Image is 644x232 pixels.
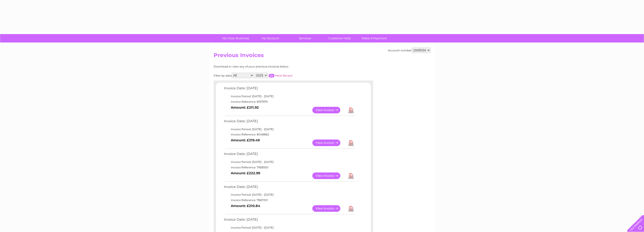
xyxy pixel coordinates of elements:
[275,74,292,77] a: Most Recent
[348,205,354,212] a: Download
[312,205,346,212] a: View
[223,94,356,99] td: Invoice Period: [DATE] - [DATE]
[388,47,431,53] div: Account number
[223,151,356,159] td: Invoice Date: [DATE]
[223,225,356,230] td: Invoice Period: [DATE] - [DATE]
[214,73,333,78] div: Filter by date
[231,171,260,175] b: Amount: £222.99
[223,118,356,127] td: Invoice Date: [DATE]
[223,132,356,137] td: Invoice Reference: 8048862
[286,34,324,42] a: Services
[321,34,358,42] a: Customer Help
[348,172,354,179] a: Download
[355,34,393,42] a: Make A Payment
[223,99,356,105] td: Invoice Reference: 8137979
[312,172,346,179] a: View
[217,34,254,42] a: My Clear Business
[231,204,260,208] b: Amount: £210.84
[223,184,356,192] td: Invoice Date: [DATE]
[312,140,346,146] a: View
[223,197,356,203] td: Invoice Reference: 7867201
[348,140,354,146] a: Download
[223,165,356,170] td: Invoice Reference: 7958550
[348,107,354,113] a: Download
[223,85,356,94] td: Invoice Date: [DATE]
[231,138,260,142] b: Amount: £219.49
[251,34,289,42] a: My Account
[223,217,356,225] td: Invoice Date: [DATE]
[223,127,356,132] td: Invoice Period: [DATE] - [DATE]
[312,107,346,113] a: View
[231,105,259,110] b: Amount: £211.92
[214,65,333,68] div: Download or view any of your previous invoices below.
[214,52,431,61] h2: Previous Invoices
[223,159,356,165] td: Invoice Period: [DATE] - [DATE]
[223,192,356,197] td: Invoice Period: [DATE] - [DATE]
